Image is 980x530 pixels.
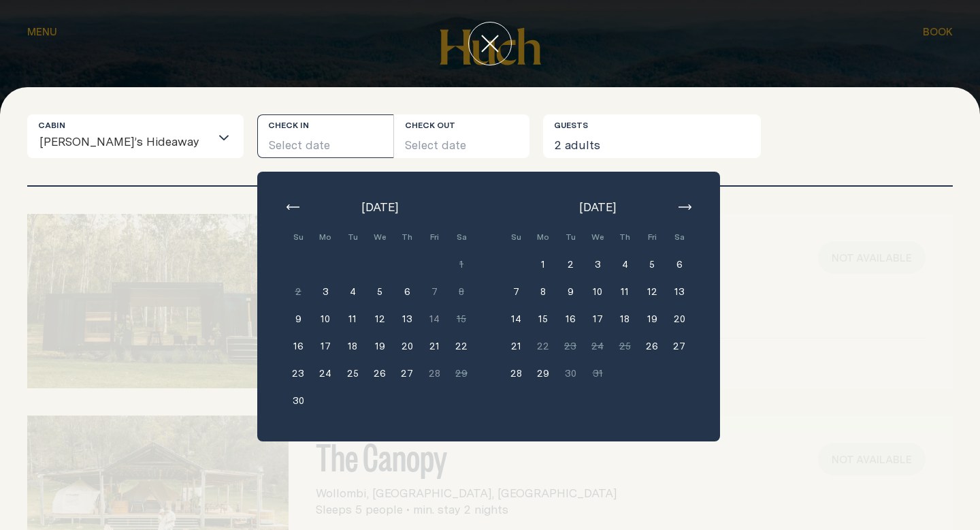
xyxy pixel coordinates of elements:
button: 5 [638,251,666,278]
button: 15 [529,305,557,332]
div: Mo [529,223,557,251]
button: 7 [502,278,529,305]
button: 26 [638,332,666,360]
div: Mo [312,223,339,251]
div: Search for option [27,114,244,158]
div: Tu [557,223,584,251]
button: 30 [284,387,312,414]
button: 1 [448,251,475,278]
button: 24 [312,360,339,387]
button: 3 [312,278,339,305]
button: 17 [584,305,611,332]
div: Sa [666,223,693,251]
button: 12 [638,278,666,305]
button: 7 [421,278,448,305]
button: 13 [666,278,693,305]
button: 2 [284,278,312,305]
button: 25 [611,332,638,360]
div: We [366,223,393,251]
button: 25 [339,360,366,387]
span: [DATE] [579,199,616,215]
button: 6 [666,251,693,278]
span: [PERSON_NAME]’s Hideaway [39,126,200,157]
button: 9 [557,278,584,305]
div: Su [502,223,529,251]
button: 8 [529,278,557,305]
button: 23 [557,332,584,360]
button: 22 [529,332,557,360]
button: 14 [502,305,529,332]
button: 21 [502,332,529,360]
button: 27 [666,332,693,360]
button: 19 [638,305,666,332]
button: 18 [611,305,638,332]
button: 3 [584,251,611,278]
button: 8 [448,278,475,305]
button: 21 [421,332,448,360]
button: 30 [557,360,584,387]
label: Guests [554,120,588,131]
button: 28 [421,360,448,387]
div: Th [393,223,421,251]
div: Tu [339,223,366,251]
button: 17 [312,332,339,360]
button: 20 [393,332,421,360]
button: 31 [584,360,611,387]
button: 1 [529,251,557,278]
button: 26 [366,360,393,387]
button: 5 [366,278,393,305]
button: 9 [284,305,312,332]
button: 29 [448,360,475,387]
button: 12 [366,305,393,332]
button: 18 [339,332,366,360]
button: 4 [339,278,366,305]
button: 24 [584,332,611,360]
button: 4 [611,251,638,278]
div: Fri [638,223,666,251]
button: 11 [339,305,366,332]
button: 10 [584,278,611,305]
button: 22 [448,332,475,360]
button: 11 [611,278,638,305]
button: 15 [448,305,475,332]
button: 6 [393,278,421,305]
div: Th [611,223,638,251]
button: 16 [557,305,584,332]
button: 14 [421,305,448,332]
button: 23 [284,360,312,387]
button: 29 [529,360,557,387]
button: close [468,22,512,65]
button: Select date [257,114,393,158]
button: 19 [366,332,393,360]
input: Search for option [200,129,210,157]
button: 2 [557,251,584,278]
button: 20 [666,305,693,332]
div: Fri [421,223,448,251]
div: We [584,223,611,251]
span: [DATE] [361,199,398,215]
div: Su [284,223,312,251]
button: 2 adults [543,114,761,158]
button: 28 [502,360,529,387]
button: 27 [393,360,421,387]
button: 16 [284,332,312,360]
button: 10 [312,305,339,332]
button: 13 [393,305,421,332]
button: Select date [394,114,530,158]
div: Sa [448,223,475,251]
